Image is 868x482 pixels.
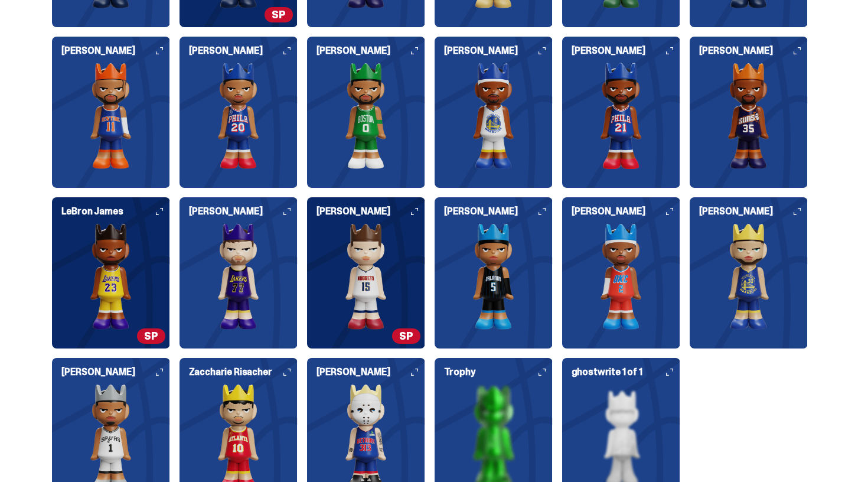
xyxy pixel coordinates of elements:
[572,207,680,216] h6: [PERSON_NAME]
[444,46,553,56] h6: [PERSON_NAME]
[316,46,425,56] h6: [PERSON_NAME]
[562,63,680,169] img: card image
[435,223,553,330] img: card image
[572,367,680,377] h6: ghostwrite 1 of 1
[444,207,553,216] h6: [PERSON_NAME]
[690,63,808,169] img: card image
[307,223,425,330] img: card image
[435,63,553,169] img: card image
[572,46,680,56] h6: [PERSON_NAME]
[444,367,553,377] h6: Trophy
[180,223,298,330] img: card image
[52,63,170,169] img: card image
[61,207,170,216] h6: LeBron James
[180,63,298,169] img: card image
[61,367,170,377] h6: [PERSON_NAME]
[265,7,293,22] span: SP
[189,367,298,377] h6: Zaccharie Risacher
[307,63,425,169] img: card image
[137,328,165,344] span: SP
[189,46,298,56] h6: [PERSON_NAME]
[316,367,425,377] h6: [PERSON_NAME]
[61,46,170,56] h6: [PERSON_NAME]
[699,46,808,56] h6: [PERSON_NAME]
[52,223,170,330] img: card image
[690,223,808,330] img: card image
[562,223,680,330] img: card image
[189,207,298,216] h6: [PERSON_NAME]
[699,207,808,216] h6: [PERSON_NAME]
[316,207,425,216] h6: [PERSON_NAME]
[392,328,420,344] span: SP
